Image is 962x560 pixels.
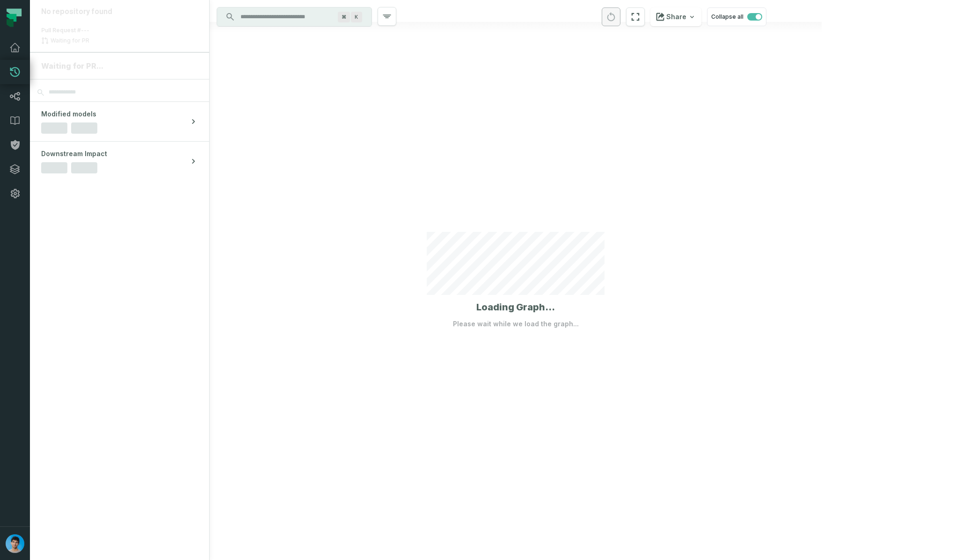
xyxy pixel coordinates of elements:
[41,27,89,34] span: Pull Request #---
[650,7,701,26] button: Share
[30,142,209,181] button: Downstream Impact
[41,149,107,158] span: Downstream Impact
[338,12,350,22] span: Press ⌘ + K to focus the search bar
[6,534,24,553] img: avatar of Omri Ildis
[49,37,91,44] span: Waiting for PR
[41,109,96,119] span: Modified models
[476,301,555,314] h1: Loading Graph...
[707,7,766,26] button: Collapse all
[30,102,209,141] button: Modified models
[41,60,198,72] div: Waiting for PR...
[453,319,579,329] p: Please wait while we load the graph...
[41,7,198,16] div: No repository found
[351,12,362,22] span: Press ⌘ + K to focus the search bar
